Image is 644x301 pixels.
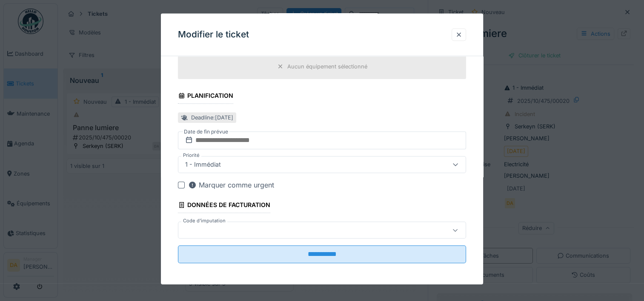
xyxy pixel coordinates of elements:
[188,180,274,190] div: Marquer comme urgent
[178,89,233,104] div: Planification
[178,29,249,40] h3: Modifier le ticket
[183,127,229,136] label: Date de fin prévue
[191,114,233,122] div: Deadline : [DATE]
[182,160,224,169] div: 1 - Immédiat
[181,217,227,224] label: Code d'imputation
[287,62,367,71] div: Aucun équipement sélectionné
[178,199,270,213] div: Données de facturation
[181,152,201,159] label: Priorité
